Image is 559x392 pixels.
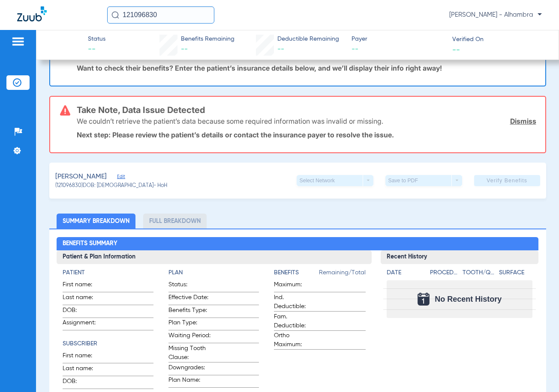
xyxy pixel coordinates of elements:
[181,35,234,44] span: Benefits Remaining
[63,268,153,277] h4: Patient
[60,105,70,116] img: error-icon
[181,46,188,53] span: --
[381,250,538,264] h3: Recent History
[274,331,316,349] span: Ortho Maximum:
[111,11,119,19] img: Search Icon
[77,117,383,125] p: We couldn’t retrieve the patient’s data because some required information was invalid or missing.
[168,318,210,330] span: Plan Type:
[463,268,496,277] h4: Tooth/Quad
[55,172,107,182] span: [PERSON_NAME]
[77,131,536,139] p: Next step: Please review the patient’s details or contact the insurance payer to resolve the issue.
[274,293,316,311] span: Ind. Deductible:
[63,306,105,318] span: DOB:
[430,268,459,280] app-breakdown-title: Procedure
[452,45,460,54] span: --
[63,339,153,348] h4: Subscriber
[274,280,316,292] span: Maximum:
[168,376,210,387] span: Plan Name:
[387,268,423,280] app-breakdown-title: Date
[88,35,105,44] span: Status
[319,268,366,280] span: Remaining/Total
[463,268,496,280] app-breakdown-title: Tooth/Quad
[63,351,105,363] span: First name:
[63,377,105,389] span: DOB:
[449,11,542,19] span: [PERSON_NAME] - Alhambra
[88,44,105,55] span: --
[57,237,538,251] h2: Benefits Summary
[510,117,536,125] a: Dismiss
[277,35,339,44] span: Deductible Remaining
[77,106,536,114] h3: Take Note, Data Issue Detected
[430,268,459,277] h4: Procedure
[168,363,210,375] span: Downgrades:
[435,295,502,303] span: No Recent History
[352,35,445,44] span: Payer
[352,44,445,55] span: --
[168,268,259,277] h4: Plan
[107,6,214,24] input: Search for patients
[117,174,125,182] span: Edit
[387,268,423,277] h4: Date
[11,36,25,47] img: hamburger-icon
[55,182,167,190] span: (121096830) DOB: [DEMOGRAPHIC_DATA] - HoH
[516,351,559,392] iframe: Chat Widget
[499,268,532,280] app-breakdown-title: Surface
[418,293,430,306] img: Calendar
[274,312,316,330] span: Fam. Deductible:
[499,268,532,277] h4: Surface
[63,293,105,305] span: Last name:
[168,331,210,343] span: Waiting Period:
[274,268,319,277] h4: Benefits
[63,364,105,376] span: Last name:
[143,214,207,229] li: Full Breakdown
[57,250,372,264] h3: Patient & Plan Information
[452,35,545,44] span: Verified On
[77,64,536,72] p: Want to check their benefits? Enter the patient’s insurance details below, and we’ll display thei...
[274,268,319,280] app-breakdown-title: Benefits
[168,344,210,362] span: Missing Tooth Clause:
[168,306,210,318] span: Benefits Type:
[63,280,105,292] span: First name:
[168,293,210,305] span: Effective Date:
[168,280,210,292] span: Status:
[57,214,135,229] li: Summary Breakdown
[277,46,284,53] span: --
[17,6,47,21] img: Zuub Logo
[63,318,105,330] span: Assignment:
